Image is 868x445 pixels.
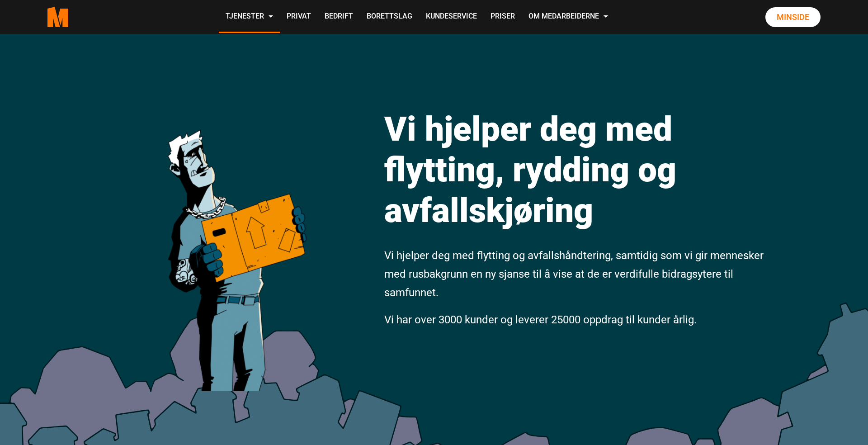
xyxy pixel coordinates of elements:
[360,1,419,33] a: Borettslag
[384,313,697,326] span: Vi har over 3000 kunder og leverer 25000 oppdrag til kunder årlig.
[219,1,280,33] a: Tjenester
[384,109,766,231] h1: Vi hjelper deg med flytting, rydding og avfallskjøring
[280,1,318,33] a: Privat
[765,7,821,27] a: Minside
[522,1,615,33] a: Om Medarbeiderne
[318,1,360,33] a: Bedrift
[384,249,764,299] span: Vi hjelper deg med flytting og avfallshåndtering, samtidig som vi gir mennesker med rusbakgrunn e...
[484,1,522,33] a: Priser
[419,1,484,33] a: Kundeservice
[158,88,314,391] img: medarbeiderne man icon optimized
